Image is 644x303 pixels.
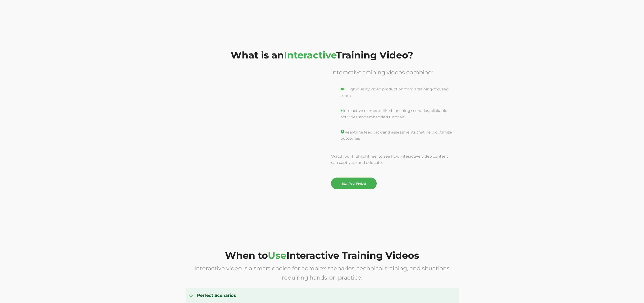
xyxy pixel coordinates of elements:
[331,69,433,76] span: Interactive training videos combine:
[341,108,447,119] span: Interactive elements like branching scenarios, clickable activities, and
[342,182,366,185] span: Start Your Project
[231,49,413,61] span: What is an Training Video?
[268,250,286,261] span: Use
[331,154,448,165] span: Watch our highlight reel to see how interactive video content can captivate and educate.
[186,70,318,144] iframe: ArcBest Freight Load Quality
[225,250,419,261] span: When to Interactive Training Videos
[366,115,405,119] span: embedded tutorials
[189,292,455,299] h4: Perfect Scenarios
[341,87,449,98] span: High-quality video production from a training-focused team
[331,178,377,189] a: Start Your Project
[194,265,450,281] span: Interactive video is a smart choice for complex scenarios, technical training, and situations req...
[284,49,336,61] span: Interactive
[341,130,452,141] span: Real-time feedback and assessments that help optimize outcomes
